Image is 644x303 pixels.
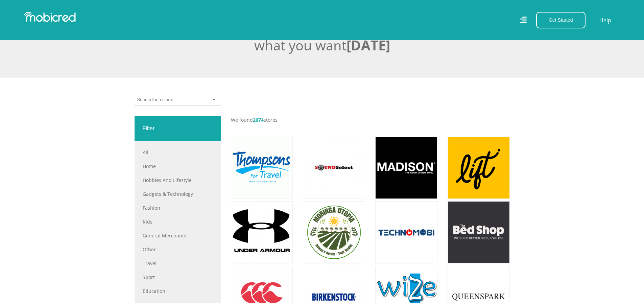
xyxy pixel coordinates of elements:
[143,274,213,281] a: Sport
[599,16,612,25] a: Help
[24,12,76,22] img: Mobicred
[143,190,213,197] a: Gadgets & Technology
[253,117,264,123] span: 2074
[231,116,510,123] p: We found stores
[143,246,213,253] a: Other
[536,12,586,28] button: Get Started
[135,116,221,141] div: Filter
[143,149,213,156] a: All
[143,287,213,295] a: Education
[143,177,213,184] a: Hobbies and Lifestyle
[143,232,213,239] a: General Merchants
[143,163,213,170] a: Home
[137,97,175,103] input: Search for a store...
[143,260,213,267] a: Travel
[143,204,213,211] a: Fashion
[143,218,213,225] a: Kids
